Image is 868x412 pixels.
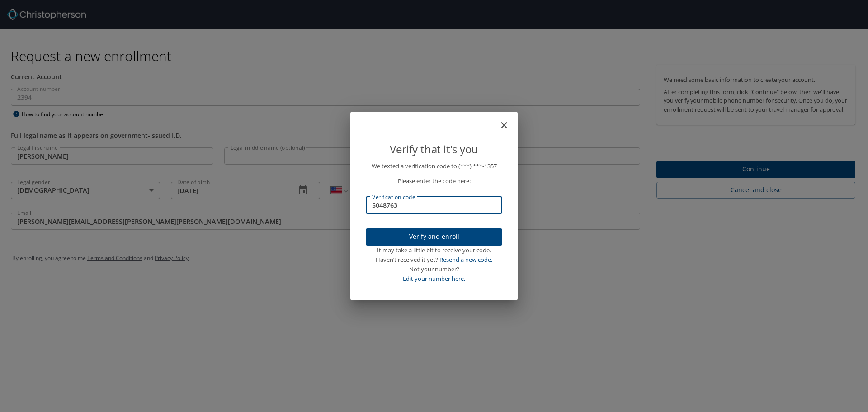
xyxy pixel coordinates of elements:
p: Please enter the code here: [366,176,502,186]
p: Verify that it's you [366,141,502,158]
a: Resend a new code. [439,256,492,264]
span: Verify and enroll [373,231,495,242]
div: Haven’t received it yet? [366,255,502,265]
div: Not your number? [366,265,502,274]
button: Verify and enroll [366,228,502,246]
a: Edit your number here. [403,275,465,283]
button: close [503,115,514,126]
div: It may take a little bit to receive your code. [366,246,502,255]
p: We texted a verification code to (***) ***- 1357 [366,161,502,171]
